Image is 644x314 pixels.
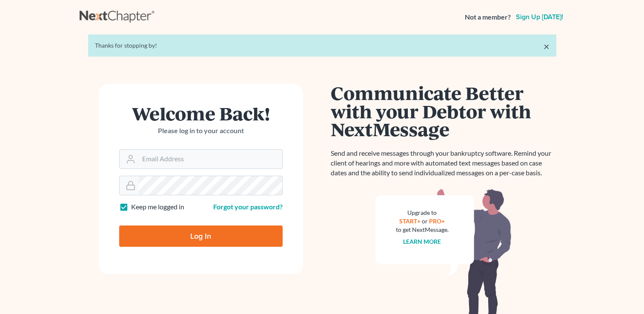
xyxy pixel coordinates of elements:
h1: Communicate Better with your Debtor with NextMessage [331,84,556,138]
p: Please log in to your account [119,126,283,136]
a: PRO+ [429,217,445,225]
input: Log In [119,226,283,247]
a: Learn more [403,238,441,245]
a: Sign up [DATE]! [514,14,565,20]
a: START+ [399,217,421,225]
div: Upgrade to [396,208,449,217]
p: Send and receive messages through your bankruptcy software. Remind your client of hearings and mo... [331,148,556,178]
h1: Welcome Back! [119,104,283,123]
a: × [544,41,550,51]
a: Forgot your password? [213,203,283,211]
div: Thanks for stopping by! [95,41,550,50]
label: Keep me logged in [131,202,184,212]
input: Email Address [139,150,282,168]
div: to get NextMessage. [396,226,449,234]
strong: Not a member? [465,12,511,22]
span: or [422,217,428,225]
